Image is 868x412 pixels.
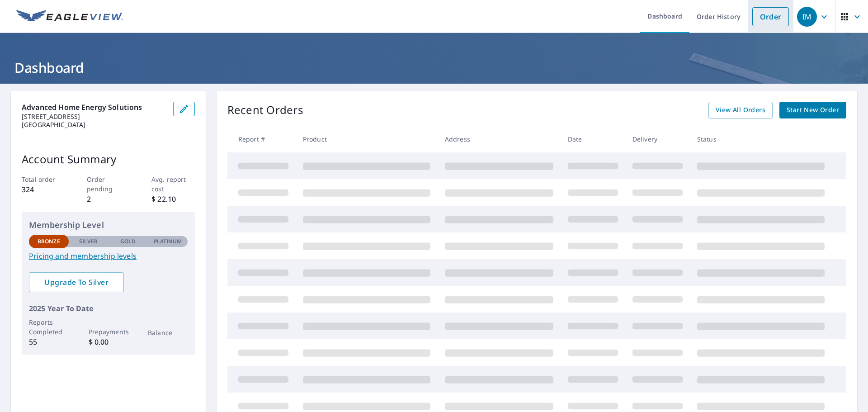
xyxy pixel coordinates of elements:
[87,194,130,204] p: 2
[227,102,303,118] p: Recent Orders
[148,328,188,337] p: Balance
[151,194,195,204] p: $ 22.10
[16,10,123,24] img: EV Logo
[29,272,124,292] a: Upgrade To Silver
[29,303,188,314] p: 2025 Year To Date
[22,102,166,113] p: Advanced Home Energy Solutions
[120,237,136,246] p: Gold
[87,175,130,194] p: Order pending
[29,251,188,261] a: Pricing and membership levels
[29,317,69,336] p: Reports Completed
[22,121,166,129] p: [GEOGRAPHIC_DATA]
[154,237,182,246] p: Platinum
[22,175,65,184] p: Total order
[227,126,296,152] th: Report #
[22,113,166,121] p: [STREET_ADDRESS]
[29,336,69,347] p: 55
[79,237,98,246] p: Silver
[36,277,117,287] span: Upgrade To Silver
[29,219,188,231] p: Membership Level
[38,237,60,246] p: Bronze
[752,7,789,26] a: Order
[797,7,817,27] div: IM
[690,126,832,152] th: Status
[561,126,625,152] th: Date
[779,102,846,118] a: Start New Order
[89,336,128,347] p: $ 0.00
[438,126,561,152] th: Address
[22,151,195,167] p: Account Summary
[89,327,128,336] p: Prepayments
[11,58,857,77] h1: Dashboard
[787,104,839,116] span: Start New Order
[22,184,65,195] p: 324
[708,102,773,118] a: View All Orders
[716,104,765,116] span: View All Orders
[296,126,438,152] th: Product
[151,175,195,194] p: Avg. report cost
[625,126,690,152] th: Delivery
